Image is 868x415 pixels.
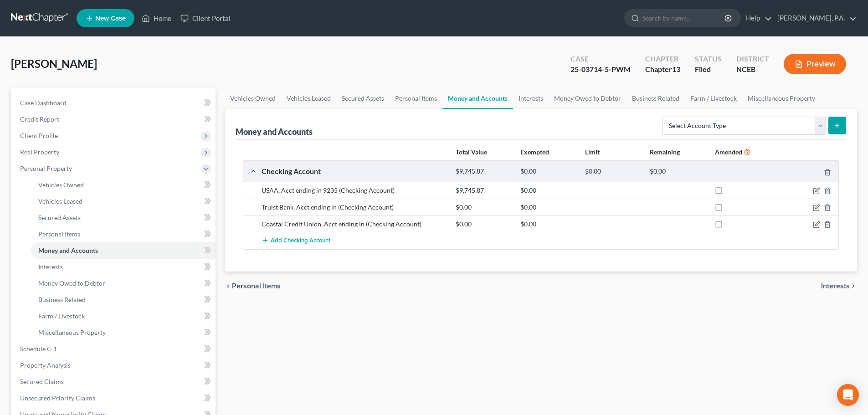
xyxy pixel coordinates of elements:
[837,384,859,406] div: Open Intercom Messenger
[570,54,631,64] div: Case
[13,390,216,406] a: Unsecured Priority Claims
[225,282,232,290] i: chevron_left
[442,87,513,109] a: Money and Accounts
[516,186,580,195] div: $0.00
[736,64,769,75] div: NCEB
[390,87,442,109] a: Personal Items
[13,357,216,374] a: Property Analysis
[672,65,680,73] span: 13
[645,54,680,64] div: Chapter
[336,87,390,109] a: Secured Assets
[773,10,857,26] a: [PERSON_NAME], P.A.
[516,220,580,229] div: $0.00
[736,54,769,64] div: District
[456,148,487,156] strong: Total Value
[520,148,549,156] strong: Exempted
[627,87,685,109] a: Business Related
[31,308,216,324] a: Farm / Livestock
[232,282,281,290] span: Personal Items
[20,361,71,369] span: Property Analysis
[20,345,57,353] span: Schedule C-1
[20,378,64,385] span: Secured Claims
[20,115,59,123] span: Credit Report
[645,64,680,75] div: Chapter
[695,64,722,75] div: Filed
[20,148,59,156] span: Real Property
[741,10,772,26] a: Help
[13,111,216,128] a: Credit Report
[137,10,176,26] a: Home
[642,10,726,26] input: Search by name...
[31,292,216,308] a: Business Related
[38,246,98,254] span: Money and Accounts
[38,328,106,336] span: Miscellaneous Property
[570,64,631,75] div: 25-03714-5-PWM
[257,186,451,195] div: USAA, Acct ending in 9235 (Checking Account)
[695,54,722,64] div: Status
[13,341,216,357] a: Schedule C-1
[821,282,857,290] button: Interests chevron_right
[38,279,105,287] span: Money Owed to Debtor
[95,15,126,22] span: New Case
[513,87,549,109] a: Interests
[20,99,67,107] span: Case Dashboard
[38,263,63,271] span: Interests
[31,275,216,292] a: Money Owed to Debtor
[451,167,516,176] div: $9,745.87
[549,87,627,109] a: Money Owed to Debtor
[38,230,80,238] span: Personal Items
[236,126,313,137] div: Money and Accounts
[38,181,84,189] span: Vehicles Owned
[451,203,516,212] div: $0.00
[31,210,216,226] a: Secured Assets
[11,57,97,70] span: [PERSON_NAME]
[281,87,336,109] a: Vehicles Leased
[257,203,451,212] div: Truist Bank, Acct ending in (Checking Account)
[13,374,216,390] a: Secured Claims
[38,214,81,221] span: Secured Assets
[271,237,330,245] span: Add Checking Account
[20,394,95,402] span: Unsecured Priority Claims
[516,203,580,212] div: $0.00
[585,148,600,156] strong: Limit
[516,167,580,176] div: $0.00
[262,232,330,249] button: Add Checking Account
[257,220,451,229] div: Coastal Credit Union, Acct ending in (Checking Account)
[20,164,72,172] span: Personal Property
[742,87,821,109] a: Miscellaneous Property
[38,296,86,303] span: Business Related
[821,282,850,290] span: Interests
[257,166,451,176] div: Checking Account
[20,132,58,139] span: Client Profile
[31,193,216,210] a: Vehicles Leased
[31,177,216,193] a: Vehicles Owned
[13,95,216,111] a: Case Dashboard
[650,148,680,156] strong: Remaining
[31,324,216,341] a: Miscellaneous Property
[225,282,281,290] button: chevron_left Personal Items
[225,87,281,109] a: Vehicles Owned
[31,259,216,275] a: Interests
[685,87,742,109] a: Farm / Livestock
[850,282,857,290] i: chevron_right
[715,148,742,156] strong: Amended
[580,167,645,176] div: $0.00
[645,167,710,176] div: $0.00
[38,197,82,205] span: Vehicles Leased
[451,220,516,229] div: $0.00
[451,186,516,195] div: $9,745.87
[176,10,235,26] a: Client Portal
[31,226,216,242] a: Personal Items
[784,54,846,74] button: Preview
[31,242,216,259] a: Money and Accounts
[38,312,85,320] span: Farm / Livestock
